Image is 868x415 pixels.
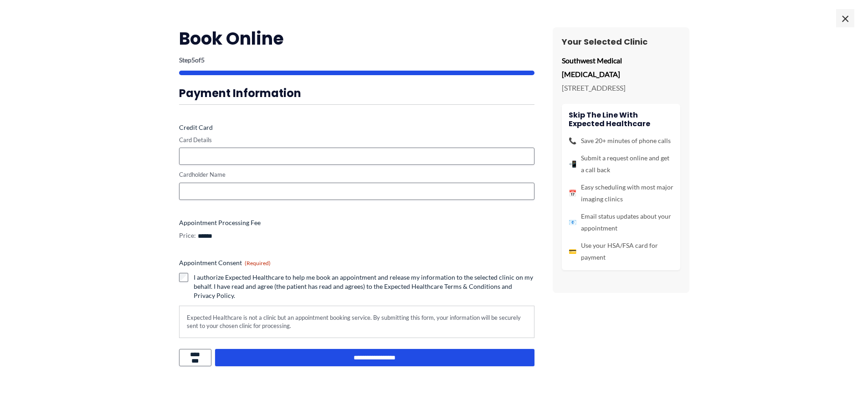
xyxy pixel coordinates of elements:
label: Cardholder Name [179,170,534,179]
h3: Payment Information [179,86,534,100]
li: Easy scheduling with most major imaging clinics [569,181,673,205]
span: 📧 [569,216,576,228]
p: Step of [179,57,534,63]
span: (Required) [245,260,271,266]
label: Appointment Processing Fee [179,218,534,227]
input: Appointment Processing Fee Price [197,232,262,240]
span: 💳 [569,246,576,257]
li: Save 20+ minutes of phone calls [569,135,673,147]
legend: Appointment Consent [179,258,271,267]
h3: Your Selected Clinic [562,36,680,47]
span: 📅 [569,187,576,199]
h4: Skip the line with Expected Healthcare [569,111,673,128]
span: 📲 [569,158,576,170]
label: Price: [179,231,196,240]
label: Card Details [179,136,534,144]
label: Credit Card [179,123,534,132]
span: × [836,9,854,27]
li: Use your HSA/FSA card for payment [569,240,673,263]
span: 5 [201,56,205,64]
span: 5 [191,56,195,64]
p: [STREET_ADDRESS] [562,81,680,95]
h2: Book Online [179,27,534,50]
iframe: Secure card payment input frame [185,153,529,160]
div: Expected Healthcare is not a clinic but an appointment booking service. By submitting this form, ... [179,306,534,338]
li: Email status updates about your appointment [569,210,673,234]
label: I authorize Expected Healthcare to help me book an appointment and release my information to the ... [194,273,534,300]
p: Southwest Medical [MEDICAL_DATA] [562,54,680,81]
li: Submit a request online and get a call back [569,152,673,176]
span: 📞 [569,135,576,147]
